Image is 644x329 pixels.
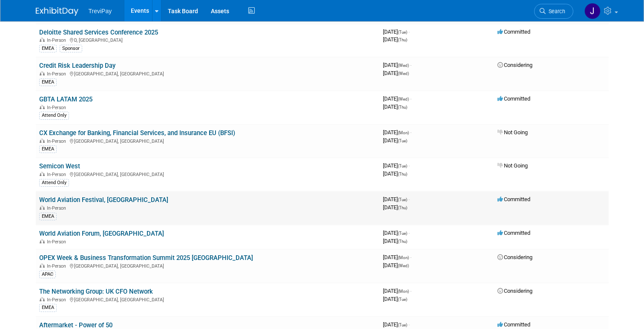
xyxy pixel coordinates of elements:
[40,297,45,301] img: In-Person Event
[383,254,411,260] span: [DATE]
[383,238,407,244] span: [DATE]
[497,230,530,236] span: Committed
[398,297,407,302] span: (Tue)
[383,129,411,136] span: [DATE]
[39,262,376,269] div: [GEOGRAPHIC_DATA], [GEOGRAPHIC_DATA]
[47,205,69,211] span: In-Person
[497,162,528,169] span: Not Going
[497,196,530,202] span: Committed
[398,239,407,244] span: (Thu)
[39,296,376,303] div: [GEOGRAPHIC_DATA], [GEOGRAPHIC_DATA]
[497,321,530,328] span: Committed
[383,104,407,110] span: [DATE]
[39,170,376,177] div: [GEOGRAPHIC_DATA], [GEOGRAPHIC_DATA]
[398,71,409,76] span: (Wed)
[497,62,532,68] span: Considering
[39,304,57,312] div: EMEA
[383,70,409,76] span: [DATE]
[497,254,532,260] span: Considering
[39,129,235,137] a: CX Exchange for Banking, Financial Services, and Insurance EU (BFSI)
[39,36,376,43] div: D, [GEOGRAPHIC_DATA]
[39,112,69,119] div: Attend Only
[39,179,69,187] div: Attend Only
[89,8,112,14] span: TreviPay
[47,105,69,110] span: In-Person
[47,38,69,43] span: In-Person
[383,62,411,68] span: [DATE]
[398,38,407,42] span: (Thu)
[39,70,376,77] div: [GEOGRAPHIC_DATA], [GEOGRAPHIC_DATA]
[39,271,56,278] div: APAC
[410,254,411,260] span: -
[408,162,410,169] span: -
[40,172,45,176] img: In-Person Event
[408,196,410,202] span: -
[47,172,69,177] span: In-Person
[383,137,407,144] span: [DATE]
[39,29,158,36] a: Deloitte Shared Services Conference 2025
[383,95,411,102] span: [DATE]
[398,30,407,35] span: (Tue)
[39,62,115,69] a: Credit Risk Leadership Day
[398,130,409,135] span: (Mon)
[39,213,57,220] div: EMEA
[39,254,253,262] a: OPEX Week & Business Transformation Summit 2025 [GEOGRAPHIC_DATA]
[39,145,57,153] div: EMEA
[398,197,407,202] span: (Tue)
[383,321,410,328] span: [DATE]
[410,288,411,294] span: -
[410,95,411,102] span: -
[398,255,409,260] span: (Mon)
[584,3,601,19] img: Jeff Coppolo
[383,36,407,43] span: [DATE]
[383,262,409,268] span: [DATE]
[383,170,407,177] span: [DATE]
[47,239,69,245] span: In-Person
[60,45,82,52] div: Sponsor
[408,321,410,328] span: -
[39,230,164,237] a: World Aviation Forum, [GEOGRAPHIC_DATA]
[39,78,57,86] div: EMEA
[47,297,69,303] span: In-Person
[39,95,92,103] a: GBTA LATAM 2025
[398,289,409,294] span: (Mon)
[398,231,407,236] span: (Tue)
[398,105,407,110] span: (Thu)
[497,129,528,136] span: Not Going
[383,204,407,211] span: [DATE]
[546,8,565,14] span: Search
[383,196,410,202] span: [DATE]
[383,288,411,294] span: [DATE]
[40,139,45,143] img: In-Person Event
[383,29,410,35] span: [DATE]
[47,263,69,269] span: In-Person
[39,137,376,144] div: [GEOGRAPHIC_DATA], [GEOGRAPHIC_DATA]
[408,29,410,35] span: -
[408,230,410,236] span: -
[40,239,45,243] img: In-Person Event
[398,323,407,327] span: (Tue)
[497,29,530,35] span: Committed
[383,162,410,169] span: [DATE]
[40,71,45,75] img: In-Person Event
[47,71,69,77] span: In-Person
[39,288,153,295] a: The Networking Group: UK CFO Network
[40,205,45,210] img: In-Person Event
[398,63,409,68] span: (Wed)
[410,129,411,136] span: -
[398,139,407,143] span: (Tue)
[36,7,78,16] img: ExhibitDay
[39,162,80,170] a: Semicon West
[40,38,45,42] img: In-Person Event
[40,105,45,109] img: In-Person Event
[398,164,407,168] span: (Tue)
[39,321,112,329] a: Aftermarket - Power of 50
[410,62,411,68] span: -
[534,4,573,19] a: Search
[39,196,168,204] a: World Aviation Festival, [GEOGRAPHIC_DATA]
[40,263,45,268] img: In-Person Event
[39,45,57,52] div: EMEA
[398,97,409,101] span: (Wed)
[398,263,409,268] span: (Wed)
[497,288,532,294] span: Considering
